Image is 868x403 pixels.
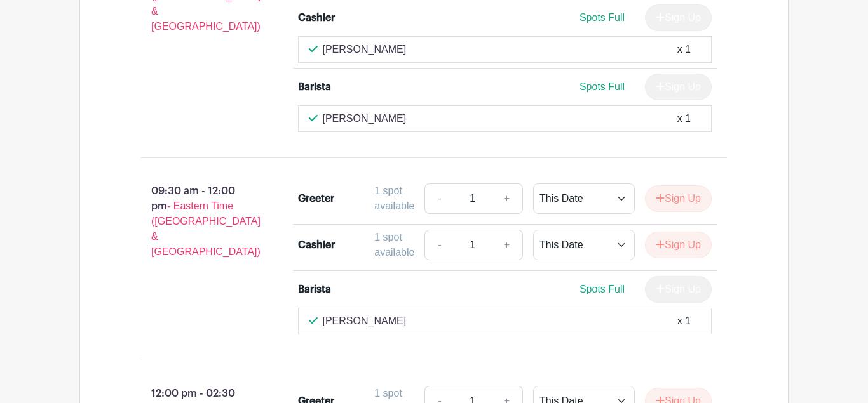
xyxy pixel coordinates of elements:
[298,79,331,95] div: Barista
[645,185,712,212] button: Sign Up
[298,10,335,25] div: Cashier
[323,111,407,126] p: [PERSON_NAME]
[323,314,407,329] p: [PERSON_NAME]
[424,230,454,260] a: -
[677,42,691,57] div: x 1
[677,111,691,126] div: x 1
[298,191,334,206] div: Greeter
[580,284,625,294] span: Spots Full
[323,42,407,57] p: [PERSON_NAME]
[298,282,331,297] div: Barista
[645,232,712,258] button: Sign Up
[121,178,278,265] p: 09:30 am - 12:00 pm
[424,183,454,214] a: -
[580,81,625,92] span: Spots Full
[677,314,691,329] div: x 1
[298,237,335,253] div: Cashier
[491,230,523,260] a: +
[374,183,414,214] div: 1 spot available
[491,183,523,214] a: +
[374,230,414,260] div: 1 spot available
[580,12,625,23] span: Spots Full
[151,201,261,257] span: - Eastern Time ([GEOGRAPHIC_DATA] & [GEOGRAPHIC_DATA])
